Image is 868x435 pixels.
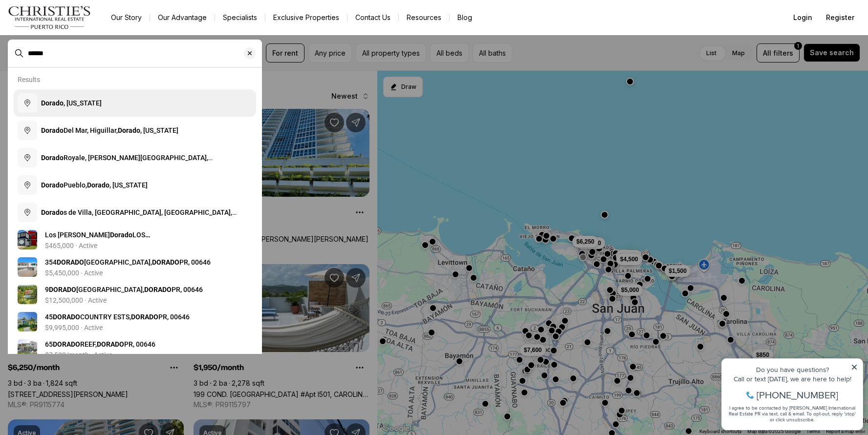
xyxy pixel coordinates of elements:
[10,22,141,29] div: Do you have questions?
[45,296,107,304] p: $12,500,000 · Active
[14,171,256,199] button: DoradoPueblo,Dorado, [US_STATE]
[53,313,80,321] b: DORADO
[14,253,256,281] a: View details: 354 DORADO BEACH EAST
[14,89,256,117] button: Dorado, [US_STATE]
[14,199,256,226] button: Dorados de Villa, [GEOGRAPHIC_DATA], [GEOGRAPHIC_DATA], [GEOGRAPHIC_DATA]
[265,11,347,24] a: Exclusive Properties
[14,281,256,308] a: View details: 9 DORADO BEACH EAST
[118,126,140,134] b: Dorado
[450,11,480,24] a: Blog
[87,181,109,189] b: Dorado
[41,99,102,107] span: , [US_STATE]
[12,60,139,79] span: I agree to be contacted by [PERSON_NAME] International Real Estate PR via text, call & email. To ...
[45,324,103,331] p: $9,995,000 · Active
[41,126,178,134] span: Del Mar, Higuillar, , [US_STATE]
[14,308,256,335] a: View details: 45 DORADO COUNTRY ESTS
[14,144,256,171] button: DoradoRoyale, [PERSON_NAME][GEOGRAPHIC_DATA], [GEOGRAPHIC_DATA]
[793,14,812,21] span: Login
[41,154,64,162] b: Dorado
[41,208,64,216] b: Dorado
[45,231,185,249] span: Los [PERSON_NAME] LOS [PERSON_NAME] , PR, 00646
[41,208,237,226] span: s de Villa, [GEOGRAPHIC_DATA], [GEOGRAPHIC_DATA], [GEOGRAPHIC_DATA]
[14,117,256,144] button: DoradoDel Mar, Higuillar,Dorado, [US_STATE]
[41,126,64,134] b: Dorado
[347,11,398,24] button: Contact Us
[103,11,150,24] a: Our Story
[41,181,64,189] b: Dorado
[45,286,203,293] span: 9 [GEOGRAPHIC_DATA], PR, 00646
[57,258,84,266] b: DORADO
[14,335,256,363] a: View details: 65 DORADO REEF
[215,11,265,24] a: Specialists
[45,258,211,266] span: 354 [GEOGRAPHIC_DATA], PR, 00646
[820,8,860,27] button: Register
[131,313,158,321] b: DORADO
[45,340,155,348] span: 65 REEF, PR, 00646
[152,258,179,266] b: DORADO
[45,313,190,321] span: 45 COUNTRY ESTS, PR, 00646
[41,154,213,171] span: Royale, [PERSON_NAME][GEOGRAPHIC_DATA], [GEOGRAPHIC_DATA]
[8,6,91,29] img: logo
[150,11,215,24] a: Our Advantage
[45,269,103,277] p: $5,450,000 · Active
[45,242,97,249] p: $465,000 · Active
[49,286,76,293] b: DORADO
[40,46,122,56] span: [PHONE_NUMBER]
[53,340,80,348] b: DORADO
[244,40,261,66] button: Clear search input
[10,31,141,38] div: Call or text [DATE], we are here to help!
[110,231,132,239] b: Dorado
[14,226,256,253] a: View details: Los Montes Dorado LOS MONTES DORADO
[787,8,818,27] button: Login
[144,286,172,293] b: DORADO
[399,11,449,24] a: Resources
[18,76,40,83] p: Results
[97,340,124,348] b: DORADO
[41,181,148,189] span: Pueblo, , [US_STATE]
[826,14,854,21] span: Register
[45,351,112,359] p: $7,500/month · Active
[41,99,64,107] b: Dorado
